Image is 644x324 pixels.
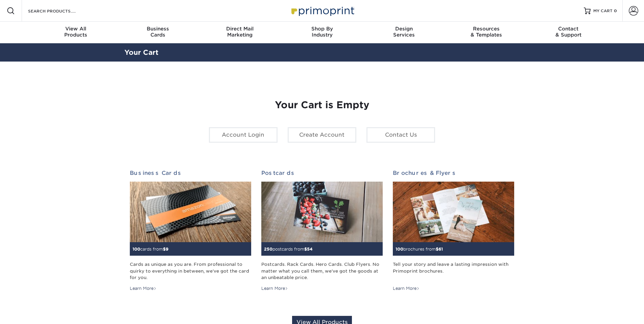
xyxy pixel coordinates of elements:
span: Shop By [281,26,363,32]
span: MY CART [593,8,613,14]
a: Contact Us [366,127,435,143]
h2: Business Cards [130,170,251,176]
h2: Postcards [261,170,383,176]
small: brochures from [396,247,443,252]
div: Learn More [261,285,288,292]
span: 100 [396,247,403,252]
div: Learn More [130,285,157,292]
a: View AllProducts [35,22,117,43]
div: Services [363,26,445,38]
span: $ [436,247,438,252]
div: & Support [527,26,610,38]
span: 54 [307,247,313,252]
div: Marketing [199,26,281,38]
a: Business Cards 100cards from$9 Cards as unique as you are. From professional to quirky to everyth... [130,170,251,292]
span: 250 [264,247,272,252]
img: Postcards [261,182,383,242]
span: 61 [438,247,443,252]
div: Cards [117,26,199,38]
span: View All [35,26,117,32]
a: Your Cart [124,48,159,56]
a: Direct MailMarketing [199,22,281,43]
div: Postcards. Rack Cards. Hero Cards. Club Flyers. No matter what you call them, we've got the goods... [261,261,383,281]
a: Postcards 250postcards from$54 Postcards. Rack Cards. Hero Cards. Club Flyers. No matter what you... [261,170,383,292]
a: BusinessCards [117,22,199,43]
h1: Your Cart is Empty [130,99,515,111]
a: Contact& Support [527,22,610,43]
h2: Brochures & Flyers [393,170,514,176]
small: postcards from [264,247,313,252]
a: Account Login [209,127,278,143]
div: Industry [281,26,363,38]
img: Brochures & Flyers [393,182,514,242]
a: Create Account [288,127,356,143]
span: Resources [445,26,527,32]
span: Design [363,26,445,32]
div: Cards as unique as you are. From professional to quirky to everything in between, we've got the c... [130,261,251,281]
a: DesignServices [363,22,445,43]
span: $ [304,247,307,252]
a: Resources& Templates [445,22,527,43]
span: 100 [133,247,140,252]
div: & Templates [445,26,527,38]
input: SEARCH PRODUCTS..... [27,7,93,15]
a: Shop ByIndustry [281,22,363,43]
span: 9 [166,247,168,252]
span: Contact [527,26,610,32]
img: Business Cards [130,182,251,242]
span: Business [117,26,199,32]
div: Products [35,26,117,38]
span: Direct Mail [199,26,281,32]
span: $ [163,247,166,252]
div: Tell your story and leave a lasting impression with Primoprint brochures. [393,261,514,281]
a: Brochures & Flyers 100brochures from$61 Tell your story and leave a lasting impression with Primo... [393,170,514,292]
small: cards from [133,247,168,252]
div: Learn More [393,285,420,292]
span: 0 [614,8,617,13]
img: Primoprint [288,3,356,18]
